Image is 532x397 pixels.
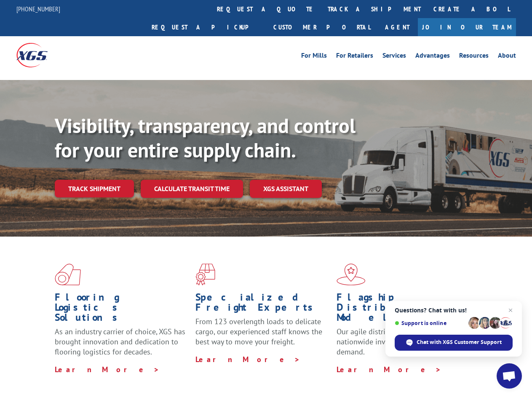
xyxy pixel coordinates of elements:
b: Visibility, transparency, and control for your entire supply chain. [55,112,356,163]
a: Agent [377,18,418,36]
p: From 123 overlength loads to delicate cargo, our experienced staff knows the best way to move you... [195,317,330,354]
h1: Flooring Logistics Solutions [55,292,189,327]
a: Customer Portal [267,18,377,36]
a: [PHONE_NUMBER] [16,5,60,13]
a: For Mills [301,52,327,61]
a: Learn More > [55,365,160,374]
h1: Specialized Freight Experts [195,292,330,317]
span: Support is online [395,320,465,326]
div: Chat with XGS Customer Support [395,335,513,351]
span: As an industry carrier of choice, XGS has brought innovation and dedication to flooring logistics... [55,327,185,357]
a: Learn More > [337,365,441,374]
a: Advantages [415,52,450,61]
a: Join Our Team [418,18,516,36]
span: Close chat [505,305,516,315]
a: Services [382,52,406,61]
span: Questions? Chat with us! [395,307,513,314]
a: Calculate transit time [141,180,243,198]
h1: Flagship Distribution Model [337,292,471,327]
a: For Retailers [336,52,373,61]
img: xgs-icon-total-supply-chain-intelligence-red [55,264,81,285]
a: About [498,52,516,61]
a: Request a pickup [145,18,267,36]
a: Resources [459,52,489,61]
a: Track shipment [55,180,134,197]
a: Learn More > [195,354,300,364]
span: Chat with XGS Customer Support [417,338,502,346]
span: Our agile distribution network gives you nationwide inventory management on demand. [337,327,468,357]
img: xgs-icon-focused-on-flooring-red [195,264,215,285]
a: XGS ASSISTANT [250,180,322,198]
div: Open chat [497,363,522,389]
img: xgs-icon-flagship-distribution-model-red [337,264,366,285]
